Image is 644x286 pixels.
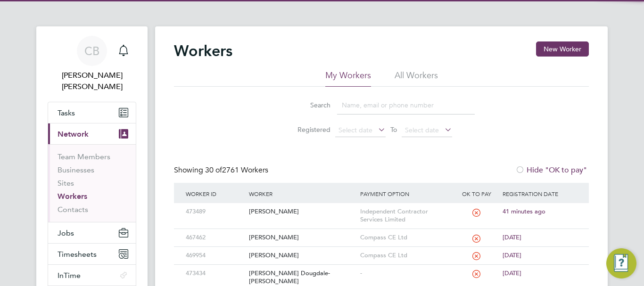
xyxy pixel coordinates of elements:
[503,207,545,215] span: 41 minutes ago
[247,183,357,204] div: Worker
[84,45,99,57] span: CB
[48,123,136,144] button: Network
[183,229,579,237] a: 467462[PERSON_NAME]Compass CE Ltd[DATE]
[174,41,232,60] h2: Workers
[58,192,87,201] a: Workers
[58,108,75,117] span: Tasks
[358,183,453,204] div: Payment Option
[395,70,438,87] li: All Workers
[339,126,372,134] span: Select date
[48,70,136,92] span: Connor Batty
[358,229,453,246] div: Compass CE Ltd
[183,229,247,246] div: 467462
[48,222,136,243] button: Jobs
[58,250,97,259] span: Timesheets
[183,264,579,272] a: 473434[PERSON_NAME] Dougdale-[PERSON_NAME]-[DATE]
[247,247,357,264] div: [PERSON_NAME]
[58,179,74,188] a: Sites
[48,244,136,264] button: Timesheets
[453,183,500,204] div: OK to pay
[503,251,521,259] span: [DATE]
[183,203,579,211] a: 473489[PERSON_NAME]Independent Contractor Services Limited41 minutes ago
[606,248,636,278] button: Engage Resource Center
[503,269,521,277] span: [DATE]
[183,183,247,204] div: Worker ID
[48,36,136,92] a: CB[PERSON_NAME] [PERSON_NAME]
[288,101,330,109] label: Search
[358,247,453,264] div: Compass CE Ltd
[58,229,74,237] span: Jobs
[183,246,579,254] a: 469954[PERSON_NAME]Compass CE Ltd[DATE]
[48,102,136,123] a: Tasks
[500,183,579,204] div: Registration Date
[205,165,268,175] span: 2761 Workers
[288,125,330,134] label: Registered
[503,233,521,241] span: [DATE]
[515,165,587,175] label: Hide "OK to pay"
[183,265,247,282] div: 473434
[358,265,453,282] div: -
[58,130,89,139] span: Network
[325,70,371,87] li: My Workers
[405,126,439,134] span: Select date
[183,203,247,221] div: 473489
[58,165,94,174] a: Businesses
[247,203,357,221] div: [PERSON_NAME]
[58,205,88,214] a: Contacts
[337,96,475,114] input: Name, email or phone number
[58,152,110,161] a: Team Members
[58,271,81,280] span: InTime
[183,247,247,264] div: 469954
[48,265,136,286] button: InTime
[388,123,400,136] span: To
[48,144,136,222] div: Network
[174,165,270,175] div: Showing
[205,165,222,175] span: 30 of
[536,41,589,57] button: New Worker
[247,229,357,246] div: [PERSON_NAME]
[358,203,453,229] div: Independent Contractor Services Limited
